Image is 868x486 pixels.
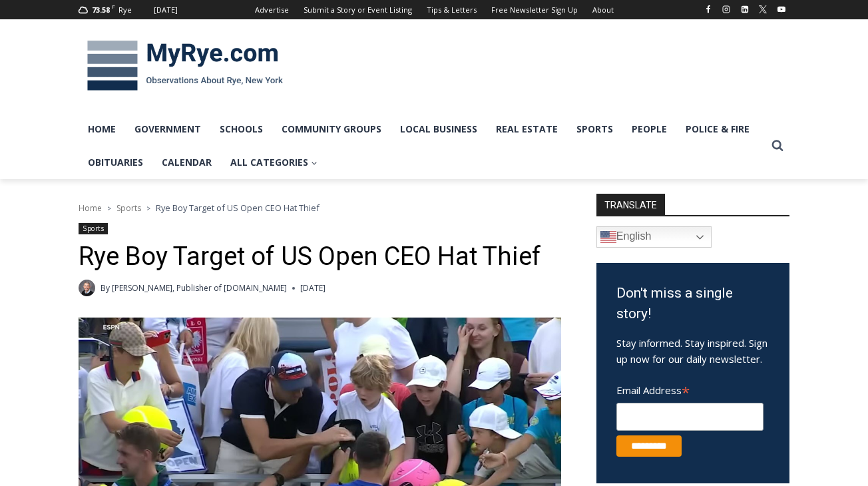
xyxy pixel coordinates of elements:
span: > [107,204,111,213]
span: Rye Boy Target of US Open CEO Hat Thief [156,202,320,214]
a: Sports [116,202,141,214]
nav: Primary Navigation [79,113,765,180]
a: X [755,1,771,17]
label: Email Address [616,377,763,401]
span: All Categories [230,155,318,170]
a: Schools [210,113,272,146]
a: Sports [79,223,108,234]
a: Real Estate [487,113,567,146]
nav: Breadcrumbs [79,201,561,214]
a: Linkedin [737,1,753,17]
a: Local Business [391,113,487,146]
button: View Search Form [765,134,789,158]
div: [DATE] [154,4,178,16]
h3: Don't miss a single story! [616,283,769,325]
a: Home [79,202,102,214]
a: Author image [79,280,95,296]
img: MyRye.com [79,31,292,101]
a: People [622,113,676,146]
a: English [596,226,712,248]
a: All Categories [221,146,327,179]
a: Facebook [700,1,716,17]
a: Obituaries [79,146,152,179]
h1: Rye Boy Target of US Open CEO Hat Thief [79,242,561,272]
a: [PERSON_NAME], Publisher of [DOMAIN_NAME] [112,282,287,294]
a: Government [125,113,210,146]
strong: TRANSLATE [596,194,665,215]
img: en [600,229,616,245]
p: Stay informed. Stay inspired. Sign up now for our daily newsletter. [616,335,769,367]
span: 73.58 [92,5,110,15]
div: Rye [118,4,132,16]
a: Home [79,113,125,146]
a: Instagram [718,1,734,17]
time: [DATE] [300,282,325,294]
a: Sports [567,113,622,146]
a: Community Groups [272,113,391,146]
span: By [101,282,110,294]
a: Calendar [152,146,221,179]
span: > [146,204,150,213]
a: Police & Fire [676,113,759,146]
span: F [112,3,115,10]
a: YouTube [773,1,789,17]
